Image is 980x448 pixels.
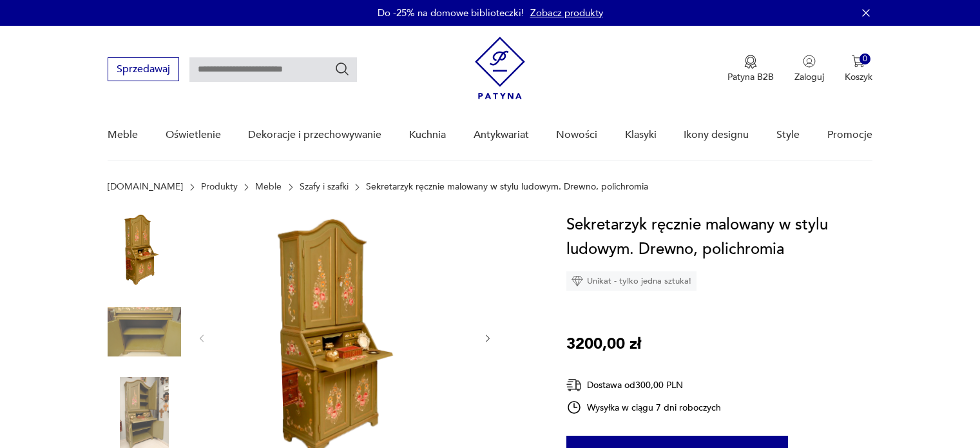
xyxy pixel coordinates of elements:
img: Patyna - sklep z meblami i dekoracjami vintage [475,37,525,99]
a: Ikona medaluPatyna B2B [727,55,774,83]
a: Szafy i szafki [300,182,349,192]
p: 3200,00 zł [566,332,641,356]
button: Sprzedawaj [108,57,179,81]
p: Sekretarzyk ręcznie malowany w stylu ludowym. Drewno, polichromia [366,182,648,192]
a: Oświetlenie [166,110,221,160]
a: Promocje [827,110,872,160]
img: Ikonka użytkownika [803,55,816,68]
button: 0Koszyk [845,55,872,83]
a: Zobacz produkty [530,6,603,19]
img: Ikona diamentu [572,275,583,287]
h1: Sekretarzyk ręcznie malowany w stylu ludowym. Drewno, polichromia [566,213,872,262]
p: Koszyk [845,71,872,83]
div: Wysyłka w ciągu 7 dni roboczych [566,400,721,415]
a: Kuchnia [409,110,446,160]
a: Ikony designu [684,110,749,160]
a: Klasyki [625,110,657,160]
img: Zdjęcie produktu Sekretarzyk ręcznie malowany w stylu ludowym. Drewno, polichromia [108,295,181,369]
a: Sprzedawaj [108,66,179,75]
img: Ikona dostawy [566,377,582,393]
a: Meble [255,182,282,192]
img: Ikona medalu [744,55,757,69]
p: Patyna B2B [727,71,774,83]
p: Do -25% na domowe biblioteczki! [378,6,524,19]
button: Szukaj [334,61,350,77]
a: [DOMAIN_NAME] [108,182,183,192]
div: Unikat - tylko jedna sztuka! [566,271,697,291]
img: Zdjęcie produktu Sekretarzyk ręcznie malowany w stylu ludowym. Drewno, polichromia [108,213,181,286]
button: Patyna B2B [727,55,774,83]
a: Produkty [201,182,238,192]
div: Dostawa od 300,00 PLN [566,377,721,393]
a: Meble [108,110,138,160]
a: Style [776,110,800,160]
img: Ikona koszyka [852,55,865,68]
p: Zaloguj [794,71,824,83]
button: Zaloguj [794,55,824,83]
a: Nowości [556,110,597,160]
div: 0 [860,54,870,64]
a: Dekoracje i przechowywanie [248,110,381,160]
a: Antykwariat [474,110,529,160]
